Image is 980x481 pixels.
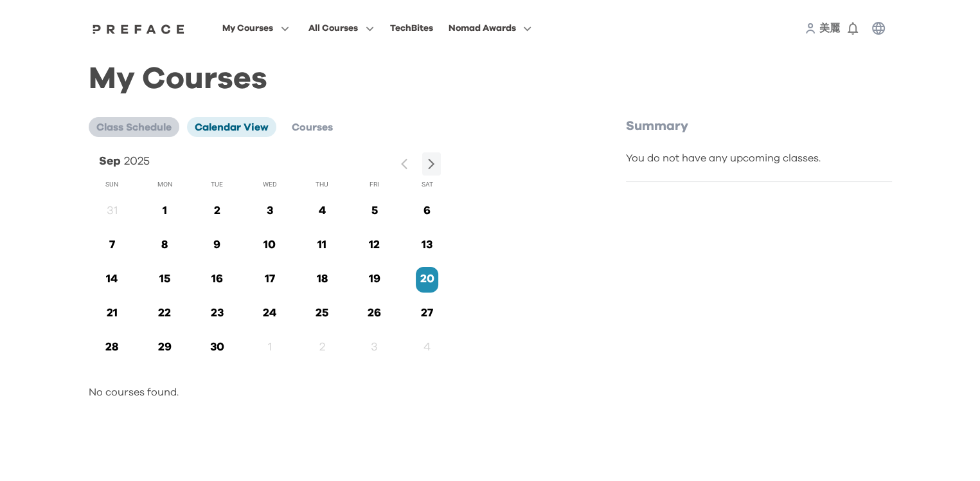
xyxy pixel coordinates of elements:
p: 2 [206,203,228,220]
span: Calendar View [195,122,269,132]
span: 美麗 [819,23,840,33]
p: Summary [626,117,892,135]
p: 3 [258,203,281,220]
span: Nomad Awards [448,21,515,36]
p: 2025 [124,152,150,170]
p: 13 [416,237,438,254]
p: 16 [206,271,228,288]
p: 14 [101,271,123,288]
span: Class Schedule [96,122,172,132]
a: Preface Logo [89,23,188,33]
p: 17 [258,271,281,288]
p: 5 [363,203,386,220]
p: 4 [311,203,334,220]
p: No courses found. [89,385,572,400]
p: 18 [311,271,334,288]
p: 3 [363,339,386,356]
span: Courses [292,122,333,132]
span: My Courses [222,21,273,36]
p: 25 [311,305,334,322]
span: Thu [316,180,328,188]
img: Preface Logo [89,24,188,34]
span: Fri [370,180,379,188]
a: 美麗 [819,21,840,36]
p: 24 [258,305,281,322]
p: 21 [101,305,123,322]
p: Sep [99,152,121,170]
button: Nomad Awards [444,20,535,37]
p: 9 [206,237,228,254]
p: 28 [101,339,123,356]
p: 15 [154,271,176,288]
span: Mon [157,180,172,188]
span: Sat [422,180,433,188]
p: 11 [311,237,334,254]
div: You do not have any upcoming classes. [626,150,892,166]
span: Wed [262,180,276,188]
p: 1 [258,339,281,356]
p: 2 [311,339,334,356]
span: All Courses [308,21,358,36]
span: Sun [105,180,118,188]
p: 27 [416,305,438,322]
p: 4 [416,339,438,356]
p: 6 [416,203,438,220]
p: 1 [154,203,176,220]
p: 19 [363,271,386,288]
p: 22 [154,305,176,322]
p: 31 [101,203,123,220]
h1: My Courses [89,72,892,86]
div: TechBites [389,21,432,36]
button: My Courses [218,20,293,37]
p: 12 [363,237,386,254]
p: 29 [154,339,176,356]
p: 10 [258,237,281,254]
p: 30 [206,339,228,356]
p: 26 [363,305,386,322]
p: 8 [154,237,176,254]
button: All Courses [305,20,378,37]
span: Tue [211,180,223,188]
p: 23 [206,305,228,322]
p: 20 [416,271,438,288]
p: 7 [101,237,123,254]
